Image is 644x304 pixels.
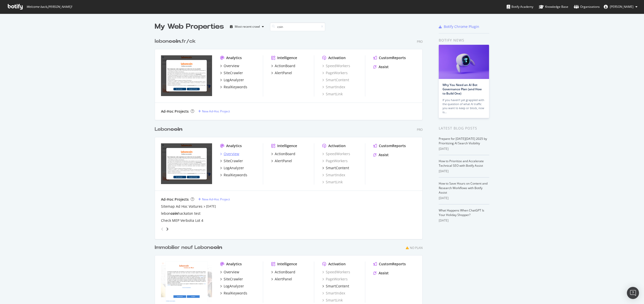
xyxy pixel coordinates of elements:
[442,98,485,114] div: If you haven’t yet grappled with the question of what AI traffic you want to keep or block, now is…
[26,5,72,9] span: Welcome back, [PERSON_NAME] !
[155,126,182,133] div: Lebon
[220,270,239,275] a: Overview
[155,244,222,251] div: Immobilier neuf Lebon
[442,83,482,96] a: Why You Need an AI Bot Governance Plan (and How to Build One)
[417,127,423,132] div: Pro
[220,70,243,75] a: SiteCrawler
[224,84,247,90] div: RealKeywords
[322,77,349,82] a: SmartContent
[439,169,489,173] div: [DATE]
[322,158,348,163] a: PageWorkers
[373,64,389,69] a: Assist
[328,55,346,60] div: Activation
[198,197,230,201] a: New Ad-Hoc Project
[161,143,212,184] img: leboncoin.fr
[277,262,297,267] div: Intelligence
[322,151,350,156] a: SpeedWorkers
[439,196,489,200] div: [DATE]
[373,55,406,60] a: CustomReports
[328,262,346,267] div: Activation
[439,159,484,168] a: How to Prioritize and Accelerate Technical SEO with Botify Assist
[322,70,348,75] a: PageWorkers
[439,45,489,79] img: Why You Need an AI Bot Governance Plan (and How to Build One)
[169,39,181,44] b: coin
[439,137,487,145] a: Prepare for [DATE][DATE] 2025 by Prioritizing AI Search Visibility
[270,22,325,31] input: Search
[220,284,244,289] a: LogAnalyzer
[226,55,242,60] div: Analytics
[539,4,568,9] div: Knowledge Base
[277,143,297,148] div: Intelligence
[226,262,242,267] div: Analytics
[326,284,349,289] div: SmartContent
[373,262,406,267] a: CustomReports
[171,211,178,216] b: coin
[155,244,224,251] a: Immobilier neuf Leboncoin
[373,271,389,276] a: Assist
[277,55,297,60] div: Intelligence
[224,77,244,82] div: LogAnalyzer
[170,127,182,132] b: coin
[224,270,239,275] div: Overview
[322,84,345,90] a: SmartIndex
[161,211,200,216] a: leboncoinhackaton test
[210,245,222,250] b: coin
[161,204,203,209] a: Sitemap Ad Hoc Voitures
[271,151,295,156] a: ActionBoard
[379,262,406,267] div: CustomReports
[439,147,489,151] div: [DATE]
[155,126,184,133] a: Leboncoin
[439,218,489,223] div: [DATE]
[379,55,406,60] div: CustomReports
[271,270,295,275] a: ActionBoard
[220,151,239,156] a: Overview
[161,55,212,96] img: leboncoin.fr/ck (old locasun.fr)
[224,151,239,156] div: Overview
[610,5,633,9] span: Julien Crenn
[275,270,295,275] div: ActionBoard
[373,152,389,157] a: Assist
[600,3,641,11] button: [PERSON_NAME]
[322,270,350,275] div: SpeedWorkers
[275,158,292,163] div: AlertPanel
[444,24,479,29] div: Botify Chrome Plugin
[224,291,247,296] div: RealKeywords
[322,180,343,185] a: SmartLink
[322,277,348,282] a: PageWorkers
[379,143,406,148] div: CustomReports
[379,64,389,69] div: Assist
[161,197,189,202] div: Ad-Hoc Projects
[322,63,350,68] a: SpeedWorkers
[224,165,244,170] div: LogAnalyzer
[507,4,533,9] div: Botify Academy
[322,165,349,170] a: SmartContent
[439,37,489,43] div: Botify news
[322,172,345,178] a: SmartIndex
[439,208,484,217] a: What Happens When ChatGPT Is Your Holiday Shopper?
[410,246,423,250] div: No Plan
[322,92,343,97] a: SmartLink
[155,38,196,45] div: lebon .fr/ck
[220,63,239,68] a: Overview
[417,39,423,44] div: Pro
[328,143,346,148] div: Activation
[322,291,345,296] a: SmartIndex
[224,172,247,178] div: RealKeywords
[161,262,212,302] img: immobilierneuf.leboncoin.fr
[224,284,244,289] div: LogAnalyzer
[155,22,224,32] div: My Web Properties
[166,227,169,232] div: angle-right
[220,291,247,296] a: RealKeywords
[224,158,243,163] div: SiteCrawler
